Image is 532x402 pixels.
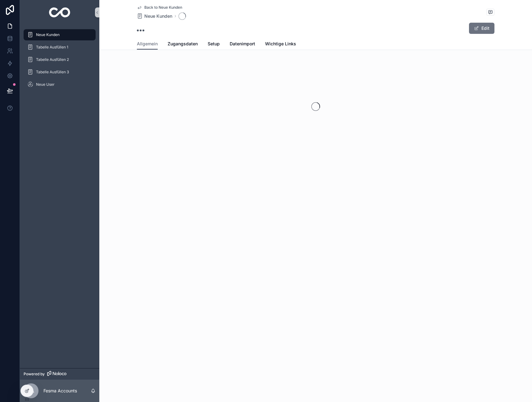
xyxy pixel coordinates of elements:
a: Allgemein [137,38,158,50]
span: Neue Kunden [36,32,60,37]
a: Neue Kunden [137,13,172,19]
span: Tabelle Ausfüllen 2 [36,57,69,62]
a: Tabelle Ausfüllen 3 [24,66,96,78]
span: Setup [208,41,220,47]
a: Zugangsdaten [168,38,198,51]
p: Fesma Accounts [43,388,77,394]
button: Edit [469,23,494,34]
span: Allgemein [137,41,158,47]
a: Wichtige Links [265,38,296,51]
a: Datenimport [230,38,255,51]
span: Neue Kunden [144,13,172,19]
span: Datenimport [230,41,255,47]
div: scrollable content [20,25,99,98]
span: Neue User [36,82,55,87]
img: App logo [49,7,70,17]
a: Neue Kunden [24,29,96,40]
span: Tabelle Ausfüllen 1 [36,45,68,50]
a: Setup [208,38,220,51]
a: Tabelle Ausfüllen 1 [24,42,96,53]
span: Powered by [24,372,45,377]
span: Wichtige Links [265,41,296,47]
a: Back to Neue Kunden [137,5,182,10]
span: Zugangsdaten [168,41,198,47]
a: Neue User [24,79,96,90]
span: Back to Neue Kunden [144,5,182,10]
span: Tabelle Ausfüllen 3 [36,70,69,75]
a: Tabelle Ausfüllen 2 [24,54,96,65]
a: Powered by [20,368,99,380]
